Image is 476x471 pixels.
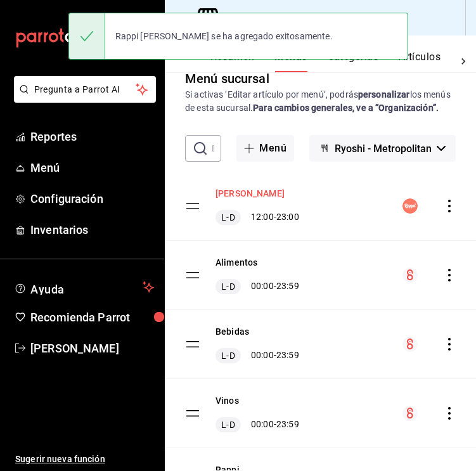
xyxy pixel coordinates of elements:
[215,417,299,432] div: 00:00 - 23:59
[30,340,154,357] span: [PERSON_NAME]
[236,135,294,162] button: Menú
[30,128,154,145] span: Reportes
[30,309,154,326] span: Recomienda Parrot
[34,83,136,96] span: Pregunta a Parrot AI
[443,269,456,281] button: actions
[30,159,154,176] span: Menú
[212,136,221,161] input: Buscar menú
[219,349,237,362] span: L-D
[14,76,156,103] button: Pregunta a Parrot AI
[335,143,432,155] span: Ryoshi - Metropolitan
[215,187,285,200] button: [PERSON_NAME]
[443,200,456,212] button: actions
[30,190,154,207] span: Configuración
[219,211,237,224] span: L-D
[185,337,200,352] button: drag
[215,348,299,363] div: 00:00 - 23:59
[219,280,237,293] span: L-D
[185,406,200,421] button: drag
[215,279,299,294] div: 00:00 - 23:59
[443,338,456,351] button: actions
[253,103,439,113] strong: Para cambios generales, ve a “Organización”.
[219,418,237,431] span: L-D
[30,280,138,295] span: Ayuda
[358,89,410,100] strong: personalizar
[185,88,456,115] div: Si activas ‘Editar artículo por menú’, podrás los menús de esta sucursal.
[443,407,456,420] button: actions
[185,268,200,283] button: drag
[215,210,299,225] div: 12:00 - 23:00
[215,256,257,269] button: Alimentos
[105,22,343,50] div: Rappi [PERSON_NAME] se ha agregado exitosamente.
[215,394,239,407] button: Vinos
[215,325,249,338] button: Bebidas
[185,69,269,88] div: Menú sucursal
[185,198,200,214] button: drag
[15,453,154,466] span: Sugerir nueva función
[309,135,456,162] button: Ryoshi - Metropolitan
[30,221,154,238] span: Inventarios
[399,51,441,72] button: Artículos
[9,92,156,105] a: Pregunta a Parrot AI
